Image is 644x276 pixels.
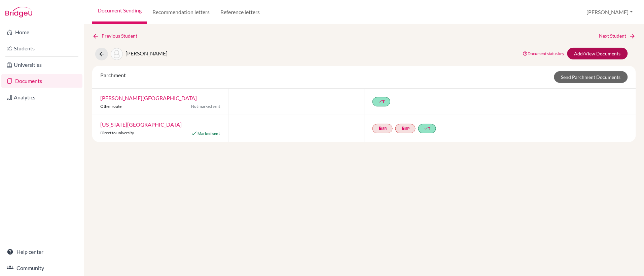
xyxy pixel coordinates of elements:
i: done [424,126,428,130]
a: Add/View Documents [567,48,628,59]
a: insert_drive_fileSP [395,124,416,133]
a: Analytics [1,91,82,104]
span: Marked sent [198,131,220,136]
a: [PERSON_NAME][GEOGRAPHIC_DATA] [100,95,197,101]
img: Bridge-U [5,7,32,17]
a: doneT [418,124,436,133]
a: [US_STATE][GEOGRAPHIC_DATA] [100,121,182,128]
a: Send Parchment Documents [554,71,628,83]
a: Document status key [523,51,565,56]
span: Not marked sent [191,103,220,109]
i: insert_drive_file [378,126,382,130]
span: Parchment [100,72,126,78]
i: done [378,99,382,103]
span: Other route [100,104,121,109]
a: Next Student [599,32,636,40]
span: [PERSON_NAME] [126,50,168,56]
a: insert_drive_fileSR [372,124,393,133]
i: insert_drive_file [401,126,405,130]
a: Universities [1,58,82,72]
a: Students [1,42,82,55]
a: Community [1,261,82,275]
a: Help center [1,245,82,259]
a: Documents [1,74,82,88]
a: Home [1,26,82,39]
button: [PERSON_NAME] [584,6,636,18]
span: Direct to university [100,130,134,135]
a: doneT [372,97,390,106]
a: Previous Student [92,32,143,40]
